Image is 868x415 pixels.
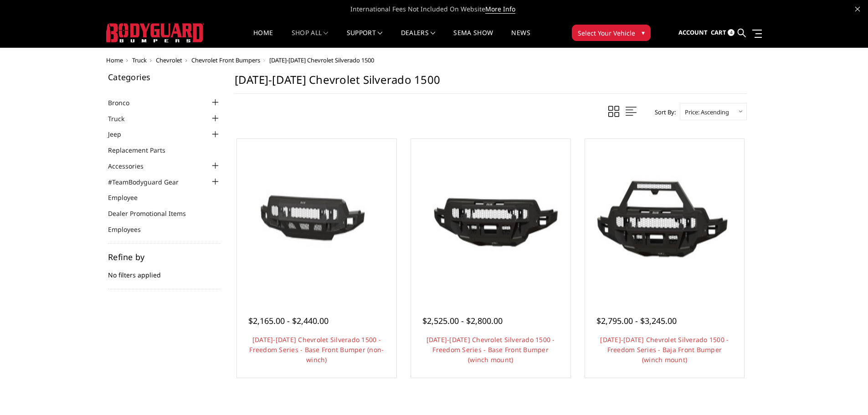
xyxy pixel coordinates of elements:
a: #TeamBodyguard Gear [108,177,190,187]
a: 2022-2025 Chevrolet Silverado 1500 - Freedom Series - Base Front Bumper (non-winch) 2022-2025 Che... [239,141,394,296]
a: More Info [485,5,515,14]
span: 4 [728,29,734,36]
span: $2,525.00 - $2,800.00 [422,315,503,326]
span: $2,165.00 - $2,440.00 [248,315,329,326]
span: ▾ [642,28,645,37]
a: Employee [108,193,149,202]
span: $2,795.00 - $3,245.00 [596,315,677,326]
a: Jeep [108,129,133,139]
h1: [DATE]-[DATE] Chevrolet Silverado 1500 [235,73,747,94]
a: SEMA Show [453,30,493,47]
a: Employees [108,225,152,234]
a: Home [253,30,273,47]
span: Select Your Vehicle [578,28,635,38]
a: [DATE]-[DATE] Chevrolet Silverado 1500 - Freedom Series - Base Front Bumper (winch mount) [426,335,555,364]
a: Chevrolet [156,56,182,64]
a: Accessories [108,161,155,171]
button: Select Your Vehicle [572,25,651,41]
a: Bronco [108,98,141,108]
a: [DATE]-[DATE] Chevrolet Silverado 1500 - Freedom Series - Baja Front Bumper (winch mount) [600,335,729,364]
a: Cart 4 [711,20,734,45]
a: Support [347,30,383,47]
h5: Categories [108,73,221,81]
a: Home [106,56,123,64]
a: Dealers [401,30,436,47]
span: [DATE]-[DATE] Chevrolet Silverado 1500 [269,56,374,64]
a: Dealer Promotional Items [108,209,197,218]
h5: Refine by [108,253,221,261]
span: Account [678,28,708,36]
div: No filters applied [108,253,221,289]
a: Truck [108,114,136,123]
a: [DATE]-[DATE] Chevrolet Silverado 1500 - Freedom Series - Base Front Bumper (non-winch) [249,335,384,364]
img: 2022-2025 Chevrolet Silverado 1500 - Freedom Series - Baja Front Bumper (winch mount) [587,141,742,296]
a: shop all [292,30,329,47]
span: Cart [711,28,726,36]
a: Chevrolet Front Bumpers [191,56,260,64]
label: Sort By: [650,105,676,119]
img: 2022-2025 Chevrolet Silverado 1500 - Freedom Series - Base Front Bumper (winch mount) [413,141,568,296]
a: News [511,30,530,47]
a: Account [678,20,708,45]
a: Replacement Parts [108,145,177,155]
a: Truck [132,56,147,64]
img: BODYGUARD BUMPERS [106,23,204,42]
a: 2022-2025 Chevrolet Silverado 1500 - Freedom Series - Base Front Bumper (winch mount) 2022-2025 C... [413,141,568,296]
